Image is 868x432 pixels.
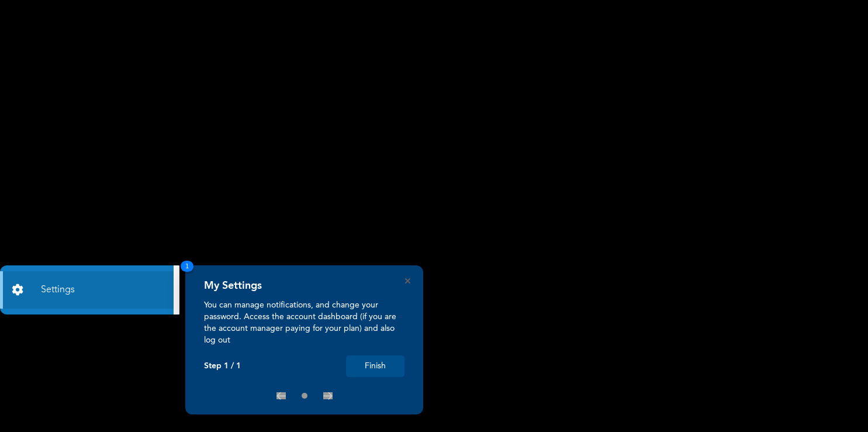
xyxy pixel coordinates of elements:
[204,299,404,346] p: You can manage notifications, and change your password. Access the account dashboard (if you are ...
[181,261,193,272] span: 1
[204,279,262,292] h4: My Settings
[346,355,404,377] button: Finish
[204,361,241,371] p: Step 1 / 1
[405,278,410,284] button: Close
